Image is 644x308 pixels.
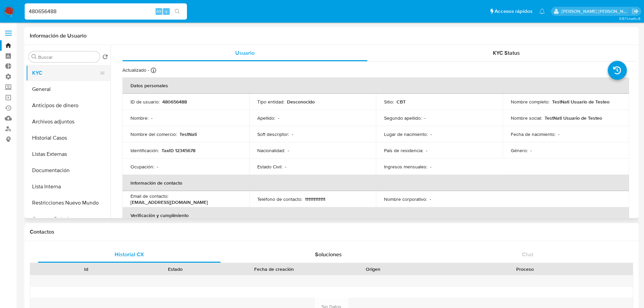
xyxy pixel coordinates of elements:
[511,147,528,153] p: Género :
[430,131,432,137] p: -
[424,115,426,121] p: -
[26,97,111,114] button: Anticipos de dinero
[292,131,293,137] p: -
[430,164,431,170] p: -
[122,67,149,73] p: Actualizado -
[26,114,111,130] button: Archivos adjuntos
[545,115,602,121] p: TestNati Usuario de Testeo
[162,147,195,153] p: TaxID 12345678
[562,8,630,15] p: marianela.tarsia@mercadolibre.com
[397,99,406,105] p: CBT
[493,49,520,57] span: KYC Status
[26,211,111,227] button: Cruces y Relaciones
[430,196,431,202] p: -
[26,130,111,146] button: Historial Casos
[257,196,302,202] p: Teléfono de contacto :
[422,266,628,273] div: Proceso
[130,199,208,205] p: [EMAIL_ADDRESS][DOMAIN_NAME]
[522,251,533,258] span: Chat
[115,251,144,258] span: Historial CX
[26,162,111,179] button: Documentación
[180,131,197,137] p: TestNati
[102,54,108,62] button: Volver al orden por defecto
[38,54,97,60] input: Buscar
[257,99,284,105] p: Tipo entidad :
[151,115,152,121] p: -
[130,131,177,137] p: Nombre del comercio :
[224,266,324,273] div: Fecha de creación
[257,131,289,137] p: Soft descriptor :
[170,7,184,16] button: search-icon
[165,8,167,15] span: s
[257,147,285,153] p: Nacionalidad :
[285,164,286,170] p: -
[539,8,545,14] a: Notificaciones
[552,99,610,105] p: TestNati Usuario de Testeo
[632,8,639,15] a: Salir
[384,99,394,105] p: Sitio :
[130,164,154,170] p: Ocupación :
[426,147,427,153] p: -
[287,99,315,105] p: Desconocido
[26,179,111,195] button: Lista Interna
[384,196,427,202] p: Nombre corporativo :
[130,99,160,105] p: ID de usuario :
[288,147,289,153] p: -
[315,251,342,258] span: Soluciones
[278,115,279,121] p: -
[122,207,629,223] th: Verificación y cumplimiento
[511,115,542,121] p: Nombre social :
[130,115,148,121] p: Nombre :
[235,49,255,57] span: Usuario
[257,164,282,170] p: Estado Civil :
[511,99,549,105] p: Nombre completo :
[384,164,427,170] p: Ingresos mensuales :
[136,266,215,273] div: Estado
[25,7,187,16] input: Buscar usuario o caso...
[495,8,532,15] span: Accesos rápidos
[122,77,629,94] th: Datos personales
[384,115,422,121] p: Segundo apellido :
[47,266,126,273] div: Id
[31,54,37,60] button: Buscar
[305,196,325,202] p: 111111111111
[384,131,428,137] p: Lugar de nacimiento :
[130,193,168,199] p: Email de contacto :
[511,131,555,137] p: Fecha de nacimiento :
[122,175,629,191] th: Información de contacto
[162,99,187,105] p: 480656488
[26,81,111,97] button: General
[558,131,559,137] p: -
[130,147,159,153] p: Identificación :
[333,266,413,273] div: Origen
[26,146,111,162] button: Listas Externas
[257,115,275,121] p: Apellido :
[30,229,633,235] h1: Contactos
[384,147,423,153] p: País de residencia :
[30,32,87,39] h1: Información de Usuario
[156,8,162,15] span: Alt
[26,65,105,81] button: KYC
[530,147,532,153] p: -
[157,164,158,170] p: -
[26,195,111,211] button: Restricciones Nuevo Mundo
